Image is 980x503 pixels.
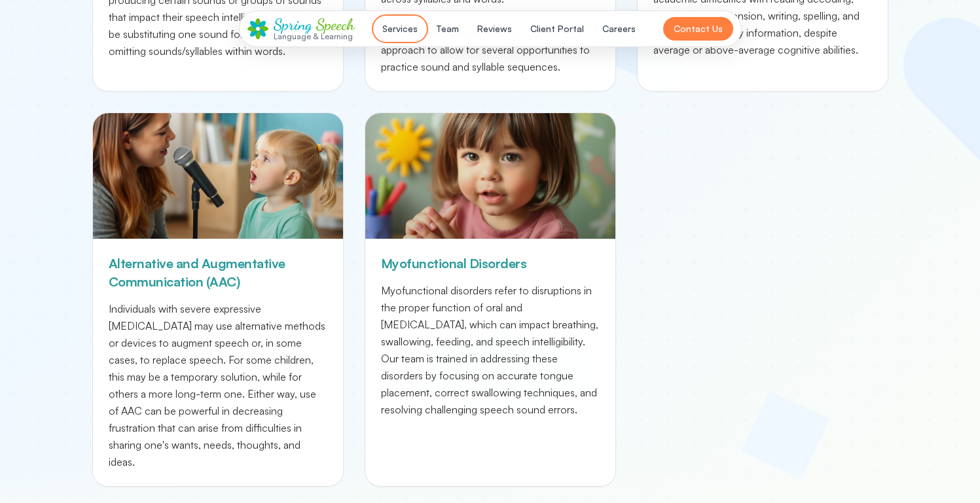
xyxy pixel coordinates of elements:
span: Spring [274,15,312,34]
button: Contact Us [663,17,733,41]
span: Speech [316,15,355,34]
p: Myofunctional disorders refer to disruptions in the proper function of oral and [MEDICAL_DATA], w... [381,282,600,418]
button: Client Portal [522,17,592,41]
button: Careers [594,17,644,41]
div: Language & Learning [274,32,355,41]
button: Team [428,17,467,41]
p: Individuals with severe expressive [MEDICAL_DATA] may use alternative methods or devices to augme... [109,300,327,470]
button: Reviews [469,17,520,41]
h3: Alternative and Augmentative Communication (AAC) [109,254,327,291]
button: Services [374,17,426,41]
h3: Myofunctional Disorders [381,254,600,273]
